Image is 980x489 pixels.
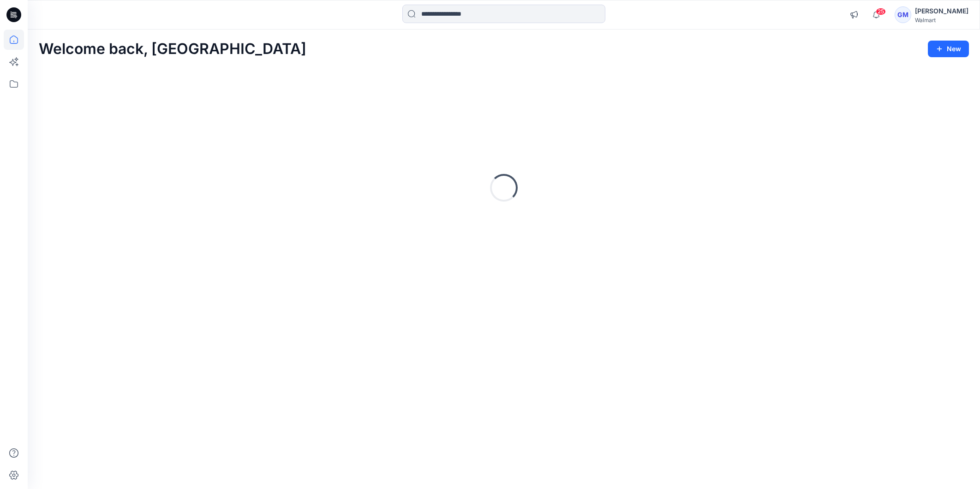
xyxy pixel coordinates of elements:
span: 25 [876,8,886,15]
div: [PERSON_NAME] [915,6,968,17]
div: Walmart [915,17,968,24]
h2: Welcome back, [GEOGRAPHIC_DATA] [39,41,306,58]
div: GM [895,6,911,23]
button: New [928,41,969,57]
